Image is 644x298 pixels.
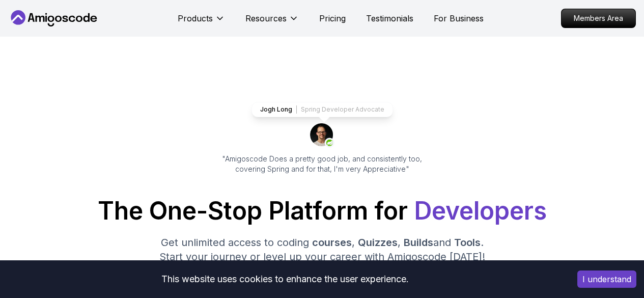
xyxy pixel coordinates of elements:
span: Tools [454,236,481,249]
a: Members Area [561,9,636,28]
a: Pricing [319,12,346,24]
p: Jogh Long [260,105,292,114]
button: Products [178,12,225,33]
h1: The One-Stop Platform for [8,199,636,223]
span: Developers [414,196,547,226]
p: Get unlimited access to coding , , and . Start your journey or level up your career with Amigosco... [151,235,493,264]
p: Products [178,12,213,24]
button: Accept cookies [577,270,636,288]
a: For Business [434,12,484,24]
span: Quizzes [358,236,398,249]
p: "Amigoscode Does a pretty good job, and consistently too, covering Spring and for that, I'm very ... [208,154,436,174]
p: Resources [245,12,287,24]
img: josh long [310,123,334,148]
span: courses [312,236,352,249]
a: Testimonials [366,12,413,24]
p: Spring Developer Advocate [301,105,384,114]
p: Members Area [562,9,635,28]
button: Resources [245,12,299,33]
div: This website uses cookies to enhance the user experience. [8,268,562,290]
span: Builds [404,236,433,249]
